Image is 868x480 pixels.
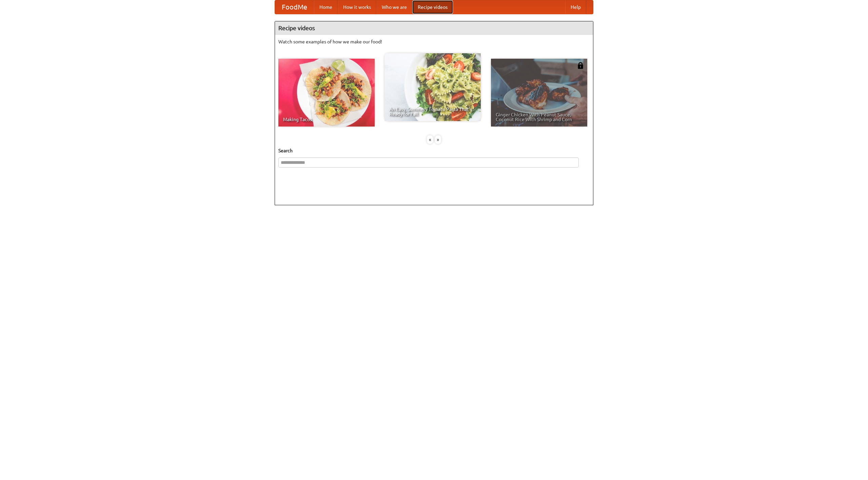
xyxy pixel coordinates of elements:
h5: Search [278,147,590,154]
a: Who we are [376,0,412,14]
a: Help [565,0,586,14]
div: « [427,135,433,144]
p: Watch some examples of how we make our food! [278,38,590,45]
h4: Recipe videos [275,21,593,35]
a: FoodMe [275,0,314,14]
a: How it works [338,0,376,14]
span: An Easy, Summery Tomato Pasta That's Ready for Fall [389,107,476,116]
div: » [435,135,441,144]
span: Making Tacos [283,117,370,122]
img: 483408.png [577,62,584,69]
a: An Easy, Summery Tomato Pasta That's Ready for Fall [384,53,481,121]
a: Recipe videos [412,0,453,14]
a: Making Tacos [278,59,375,127]
a: Home [314,0,338,14]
